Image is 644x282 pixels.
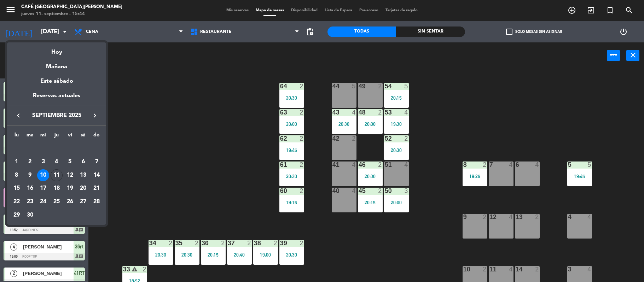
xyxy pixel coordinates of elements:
div: 23 [24,196,36,208]
button: keyboard_arrow_left [12,111,25,120]
div: Este sábado [7,71,106,91]
td: 5 de septiembre de 2025 [63,155,77,169]
i: keyboard_arrow_right [91,111,99,120]
div: 5 [64,156,76,168]
th: miércoles [36,131,50,142]
div: 22 [11,196,23,208]
div: 6 [77,156,89,168]
td: 26 de septiembre de 2025 [63,195,77,208]
td: 23 de septiembre de 2025 [23,195,37,208]
div: 30 [24,209,36,221]
div: 27 [77,196,89,208]
th: viernes [63,131,77,142]
td: 8 de septiembre de 2025 [10,169,23,182]
td: 18 de septiembre de 2025 [50,182,63,195]
i: keyboard_arrow_left [14,111,23,120]
div: 29 [11,209,23,221]
span: septiembre 2025 [25,111,88,120]
td: 13 de septiembre de 2025 [77,169,90,182]
td: 6 de septiembre de 2025 [77,155,90,169]
div: Reservas actuales [7,91,106,106]
div: 20 [77,182,89,194]
td: 25 de septiembre de 2025 [50,195,63,208]
td: SEP. [10,142,103,155]
th: sábado [77,131,90,142]
td: 15 de septiembre de 2025 [10,182,23,195]
td: 16 de septiembre de 2025 [23,182,37,195]
td: 19 de septiembre de 2025 [63,182,77,195]
th: lunes [10,131,23,142]
th: jueves [50,131,63,142]
td: 9 de septiembre de 2025 [23,169,37,182]
td: 17 de septiembre de 2025 [36,182,50,195]
div: Hoy [7,42,106,57]
td: 4 de septiembre de 2025 [50,155,63,169]
th: domingo [90,131,103,142]
td: 28 de septiembre de 2025 [90,195,103,208]
div: 13 [77,169,89,181]
div: 25 [51,196,63,208]
td: 11 de septiembre de 2025 [50,169,63,182]
td: 30 de septiembre de 2025 [23,208,37,222]
td: 10 de septiembre de 2025 [36,169,50,182]
div: 7 [91,156,103,168]
button: keyboard_arrow_right [88,111,101,120]
td: 27 de septiembre de 2025 [77,195,90,208]
td: 14 de septiembre de 2025 [90,169,103,182]
div: 10 [37,169,49,181]
td: 29 de septiembre de 2025 [10,208,23,222]
th: martes [23,131,37,142]
div: 11 [51,169,63,181]
td: 2 de septiembre de 2025 [23,155,37,169]
td: 3 de septiembre de 2025 [36,155,50,169]
td: 7 de septiembre de 2025 [90,155,103,169]
div: 4 [51,156,63,168]
td: 24 de septiembre de 2025 [36,195,50,208]
div: 1 [11,156,23,168]
div: 19 [64,182,76,194]
div: Mañana [7,57,106,71]
td: 1 de septiembre de 2025 [10,155,23,169]
div: 18 [51,182,63,194]
div: 15 [11,182,23,194]
div: 14 [91,169,103,181]
div: 9 [24,169,36,181]
div: 3 [37,156,49,168]
div: 17 [37,182,49,194]
td: 12 de septiembre de 2025 [63,169,77,182]
td: 21 de septiembre de 2025 [90,182,103,195]
div: 16 [24,182,36,194]
td: 22 de septiembre de 2025 [10,195,23,208]
div: 26 [64,196,76,208]
div: 21 [91,182,103,194]
div: 28 [91,196,103,208]
td: 20 de septiembre de 2025 [77,182,90,195]
div: 8 [11,169,23,181]
div: 2 [24,156,36,168]
div: 12 [64,169,76,181]
div: 24 [37,196,49,208]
